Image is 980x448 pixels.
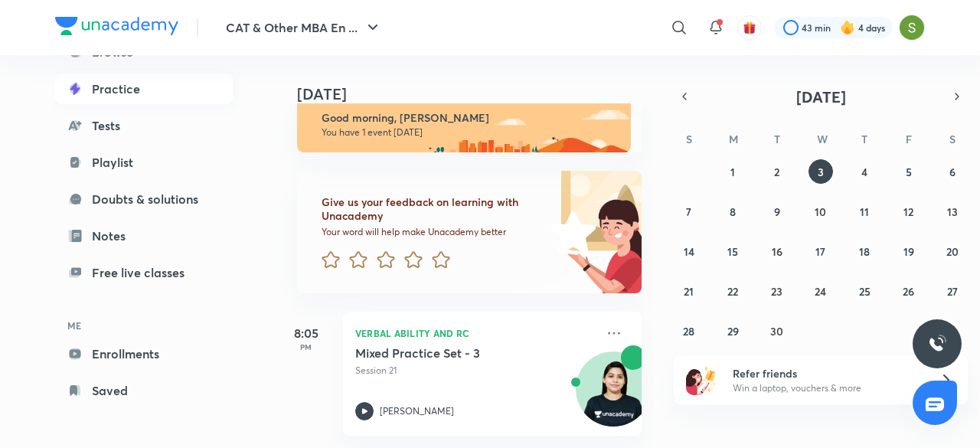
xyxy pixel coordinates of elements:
abbr: September 22, 2025 [727,284,738,299]
button: September 15, 2025 [720,239,745,263]
span: [DATE] [796,87,846,107]
h4: [DATE] [297,85,657,103]
abbr: Monday [729,132,738,146]
abbr: September 29, 2025 [727,324,739,338]
abbr: September 28, 2025 [683,324,694,338]
h5: Mixed Practice Set - 3 [355,345,546,361]
abbr: September 1, 2025 [730,165,735,179]
abbr: September 2, 2025 [774,165,779,179]
button: September 12, 2025 [897,199,921,224]
p: Session 21 [355,364,596,378]
a: Doubts & solutions [55,184,233,214]
p: PM [276,342,337,352]
abbr: September 26, 2025 [903,284,914,299]
img: morning [297,97,631,152]
button: September 1, 2025 [720,159,745,184]
button: September 9, 2025 [765,199,789,224]
p: You have 1 event [DATE] [322,126,617,139]
button: September 20, 2025 [940,239,965,263]
button: September 2, 2025 [765,159,789,184]
a: Tests [55,110,233,141]
abbr: September 17, 2025 [815,244,825,259]
button: September 17, 2025 [808,239,833,263]
abbr: September 27, 2025 [947,284,958,299]
img: feedback_image [498,171,642,293]
img: ttu [928,335,946,353]
abbr: September 10, 2025 [815,204,826,219]
abbr: September 6, 2025 [949,165,955,179]
abbr: September 19, 2025 [903,244,914,259]
button: September 18, 2025 [852,239,877,263]
h5: 8:05 [276,324,337,342]
button: CAT & Other MBA En ... [217,12,391,43]
button: September 28, 2025 [677,319,701,343]
button: September 14, 2025 [677,239,701,263]
a: Playlist [55,147,233,178]
abbr: September 14, 2025 [684,244,694,259]
abbr: September 18, 2025 [859,244,870,259]
abbr: September 15, 2025 [727,244,738,259]
p: Your word will help make Unacademy better [322,226,545,238]
abbr: September 7, 2025 [686,204,691,219]
button: September 29, 2025 [720,319,745,343]
abbr: Wednesday [817,132,828,146]
a: Enrollments [55,338,233,369]
a: Notes [55,221,233,251]
abbr: September 25, 2025 [859,284,871,299]
h6: Refer friends [733,365,921,381]
button: September 5, 2025 [897,159,921,184]
abbr: September 13, 2025 [947,204,958,219]
button: September 3, 2025 [808,159,833,184]
img: referral [686,365,717,395]
button: September 26, 2025 [897,279,921,303]
p: [PERSON_NAME] [380,404,454,418]
abbr: Thursday [861,132,867,146]
img: streak [840,20,855,35]
a: Free live classes [55,257,233,288]
button: September 22, 2025 [720,279,745,303]
button: September 19, 2025 [897,239,921,263]
button: September 8, 2025 [720,199,745,224]
button: September 11, 2025 [852,199,877,224]
button: September 10, 2025 [808,199,833,224]
abbr: September 5, 2025 [906,165,912,179]
button: September 21, 2025 [677,279,701,303]
abbr: September 9, 2025 [774,204,780,219]
button: September 23, 2025 [765,279,789,303]
p: Win a laptop, vouchers & more [733,381,921,395]
abbr: Saturday [949,132,955,146]
button: September 27, 2025 [940,279,965,303]
abbr: September 16, 2025 [772,244,782,259]
a: Saved [55,375,233,406]
button: September 16, 2025 [765,239,789,263]
h6: Good morning, [PERSON_NAME] [322,111,617,125]
button: [DATE] [695,86,946,107]
button: avatar [737,15,762,40]
button: September 13, 2025 [940,199,965,224]
img: Samridhi Vij [899,15,925,41]
abbr: September 4, 2025 [861,165,867,179]
button: September 25, 2025 [852,279,877,303]
abbr: September 30, 2025 [770,324,783,338]
button: September 4, 2025 [852,159,877,184]
abbr: Tuesday [774,132,780,146]
abbr: Friday [906,132,912,146]
abbr: September 21, 2025 [684,284,694,299]
h6: ME [55,312,233,338]
abbr: September 8, 2025 [730,204,736,219]
a: Practice [55,74,233,104]
img: Avatar [577,360,650,433]
abbr: September 20, 2025 [946,244,959,259]
abbr: Sunday [686,132,692,146]
h6: Give us your feedback on learning with Unacademy [322,195,545,223]
p: Verbal Ability and RC [355,324,596,342]
abbr: September 11, 2025 [860,204,869,219]
abbr: September 23, 2025 [771,284,782,299]
abbr: September 12, 2025 [903,204,913,219]
button: September 24, 2025 [808,279,833,303]
img: Company Logo [55,17,178,35]
button: September 6, 2025 [940,159,965,184]
button: September 30, 2025 [765,319,789,343]
abbr: September 3, 2025 [818,165,824,179]
abbr: September 24, 2025 [815,284,826,299]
